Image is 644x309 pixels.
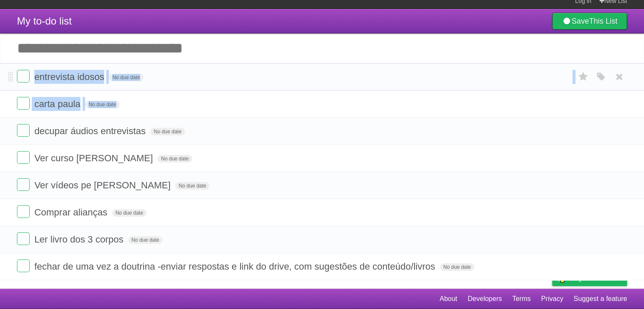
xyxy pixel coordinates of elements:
a: SaveThis List [552,13,627,30]
span: No due date [158,155,192,163]
label: Done [17,232,30,245]
span: carta paula [34,99,83,109]
label: Done [17,97,30,110]
span: Ler livro dos 3 corpos [34,234,125,245]
span: entrevista idosos [34,72,106,82]
span: No due date [85,101,119,108]
a: Developers [467,291,502,307]
span: No due date [175,182,210,190]
label: Done [17,205,30,218]
label: Star task [575,70,591,84]
label: Done [17,259,30,272]
span: No due date [109,74,143,81]
span: decupar áudios entrevistas [34,126,148,136]
a: About [439,291,457,307]
span: No due date [128,236,163,244]
span: Buy me a coffee [570,271,623,286]
a: Suggest a feature [574,291,627,307]
span: Comprar alianças [34,207,109,218]
label: Done [17,151,30,164]
span: Ver curso [PERSON_NAME] [34,153,155,163]
span: Ver vídeos pe [PERSON_NAME] [34,180,173,190]
span: No due date [440,263,474,271]
span: My to-do list [17,15,72,27]
span: fechar de uma vez a doutrina -enviar respostas e link do drive, com sugestões de conteúdo/livros [34,261,437,272]
a: Terms [512,291,531,307]
span: No due date [150,128,185,135]
span: No due date [112,209,146,217]
label: Done [17,178,30,191]
a: Privacy [541,291,563,307]
label: Done [17,124,30,137]
b: This List [589,17,617,25]
label: Done [17,70,30,83]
